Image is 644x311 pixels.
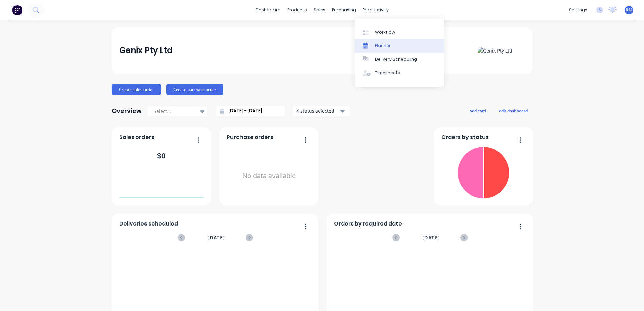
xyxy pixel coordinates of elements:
[119,44,173,57] div: Genix Pty Ltd
[166,84,223,95] button: Create purchase order
[12,5,22,15] img: Factory
[375,29,395,35] div: Workflow
[284,5,310,15] div: products
[119,133,154,141] span: Sales orders
[355,53,444,66] a: Delivery Scheduling
[359,5,392,15] div: productivity
[626,7,632,13] span: RM
[334,220,402,228] span: Orders by required date
[355,66,444,80] a: Timesheets
[422,234,440,241] span: [DATE]
[310,5,329,15] div: sales
[375,70,400,76] div: Timesheets
[227,133,273,141] span: Purchase orders
[494,106,532,115] button: edit dashboard
[355,39,444,53] a: Planner
[375,43,391,49] div: Planner
[293,106,350,116] button: 4 status selected
[375,56,417,62] div: Delivery Scheduling
[478,47,512,54] img: Genix Pty Ltd
[252,5,284,15] a: dashboard
[355,25,444,39] a: Workflow
[296,107,339,114] div: 4 status selected
[441,133,489,141] span: Orders by status
[207,234,225,241] span: [DATE]
[465,106,490,115] button: add card
[329,5,359,15] div: purchasing
[112,104,142,118] div: Overview
[157,151,166,161] div: $ 0
[112,84,161,95] button: Create sales order
[566,5,591,15] div: settings
[227,144,311,208] div: No data available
